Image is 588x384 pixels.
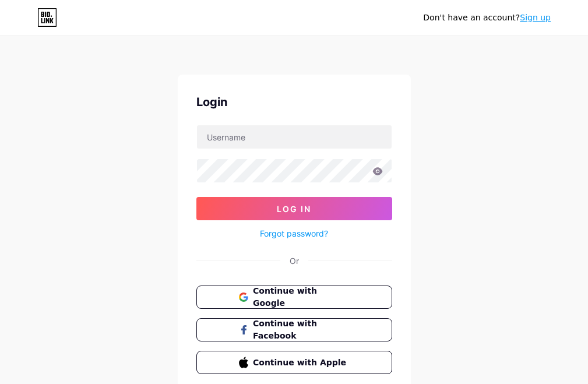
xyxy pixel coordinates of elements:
a: Sign up [520,13,551,22]
span: Continue with Google [253,285,349,309]
div: Or [290,255,299,267]
span: Continue with Apple [253,357,349,369]
span: Log In [277,204,311,214]
button: Continue with Google [196,286,392,309]
button: Continue with Apple [196,351,392,374]
div: Login [196,93,392,111]
div: Don't have an account? [423,12,551,24]
a: Forgot password? [260,227,328,239]
input: Username [197,125,392,149]
button: Log In [196,197,392,220]
button: Continue with Facebook [196,318,392,341]
span: Continue with Facebook [253,318,349,342]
